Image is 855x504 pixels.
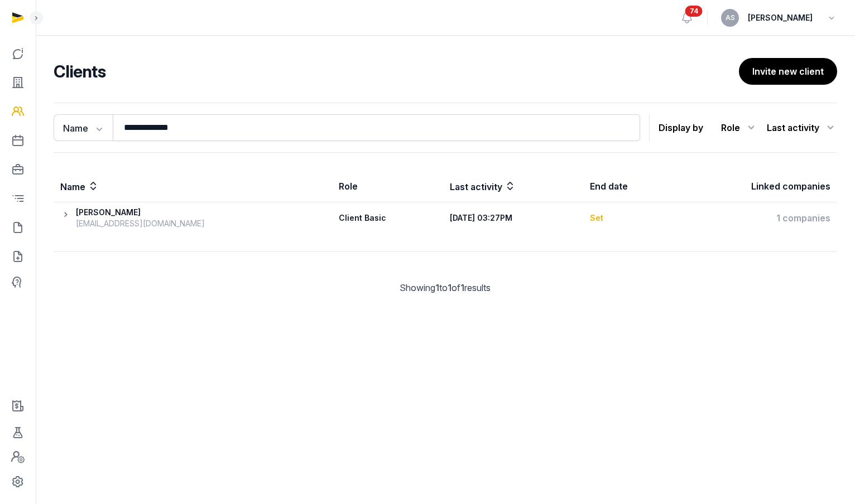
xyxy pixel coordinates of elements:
[460,282,464,293] span: 1
[54,114,113,141] button: Name
[54,281,837,294] div: Showing to of results
[721,9,739,27] button: AS
[448,282,451,293] span: 1
[590,212,667,224] div: Set
[685,6,703,17] span: 74
[674,171,837,202] th: Linked companies
[739,58,837,85] button: Invite new client
[726,14,735,21] span: AS
[54,61,734,81] h2: Clients
[54,171,332,202] th: Name
[721,119,758,137] div: Role
[76,218,205,229] div: [EMAIL_ADDRESS][DOMAIN_NAME]
[339,212,434,224] div: Client Basic
[767,119,837,137] div: Last activity
[748,11,813,25] span: [PERSON_NAME]
[680,211,830,225] div: 1 companies
[443,171,583,202] th: Last activity
[443,202,583,234] th: [DATE] 03:27PM
[583,171,674,202] th: End date
[332,171,443,202] th: Role
[659,119,703,137] p: Display by
[435,282,439,293] span: 1
[76,207,205,218] div: [PERSON_NAME]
